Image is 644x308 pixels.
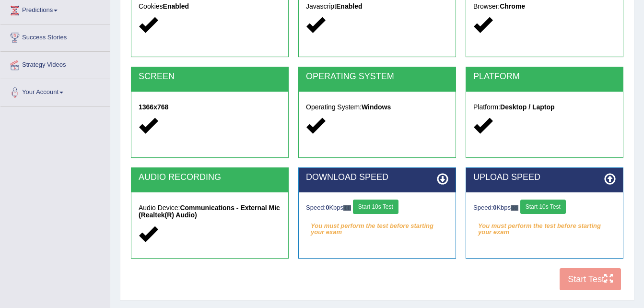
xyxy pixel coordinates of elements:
strong: Desktop / Laptop [500,103,555,111]
h5: Javascript [306,3,448,10]
strong: 0 [326,204,329,211]
h5: Operating System: [306,104,448,111]
button: Start 10s Test [353,200,398,214]
div: Speed: Kbps [473,200,616,216]
strong: Chrome [500,2,525,10]
button: Start 10s Test [520,200,566,214]
strong: 0 [493,204,496,211]
strong: 1366x768 [139,103,168,111]
a: Strategy Videos [0,52,110,76]
div: Speed: Kbps [306,200,448,216]
em: You must perform the test before starting your exam [306,219,448,233]
h5: Audio Device: [139,204,281,219]
h2: OPERATING SYSTEM [306,72,448,82]
h2: SCREEN [139,72,281,82]
strong: Windows [362,103,391,111]
a: Your Account [0,79,110,103]
h2: UPLOAD SPEED [473,173,616,182]
h5: Cookies [139,3,281,10]
h2: DOWNLOAD SPEED [306,173,448,182]
h5: Platform: [473,104,616,111]
strong: Communications - External Mic (Realtek(R) Audio) [139,204,280,219]
h5: Browser: [473,3,616,10]
h2: AUDIO RECORDING [139,173,281,182]
a: Success Stories [0,24,110,48]
h2: PLATFORM [473,72,616,82]
em: You must perform the test before starting your exam [473,219,616,233]
img: ajax-loader-fb-connection.gif [511,205,518,211]
img: ajax-loader-fb-connection.gif [343,205,351,211]
strong: Enabled [163,2,189,10]
strong: Enabled [336,2,362,10]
